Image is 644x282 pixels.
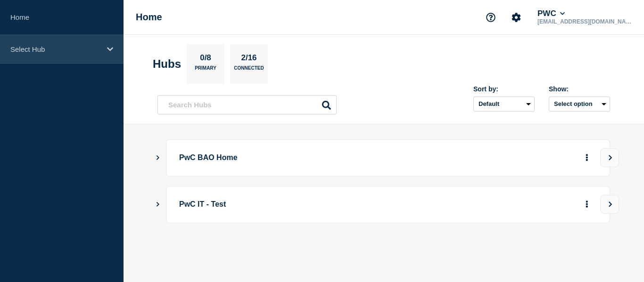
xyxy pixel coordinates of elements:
[549,97,610,112] button: Select option
[197,53,215,65] p: 0/8
[136,12,162,23] h1: Home
[473,85,535,93] div: Sort by:
[581,196,593,213] button: More actions
[581,149,593,167] button: More actions
[156,154,160,161] button: Show Connected Hubs
[10,45,101,53] p: Select Hub
[600,195,619,214] button: View
[179,149,440,167] p: PwC BAO Home
[179,196,440,213] p: PwC IT - Test
[195,65,216,75] p: Primary
[473,97,535,112] select: Sort by
[549,85,610,93] div: Show:
[506,8,526,27] button: Account settings
[481,8,501,27] button: Support
[157,95,337,114] input: Search Hubs
[238,53,260,65] p: 2/16
[156,201,160,208] button: Show Connected Hubs
[536,9,567,18] button: PWC
[536,18,634,25] p: [EMAIL_ADDRESS][DOMAIN_NAME]
[234,65,264,75] p: Connected
[600,148,619,167] button: View
[153,57,181,71] h2: Hubs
